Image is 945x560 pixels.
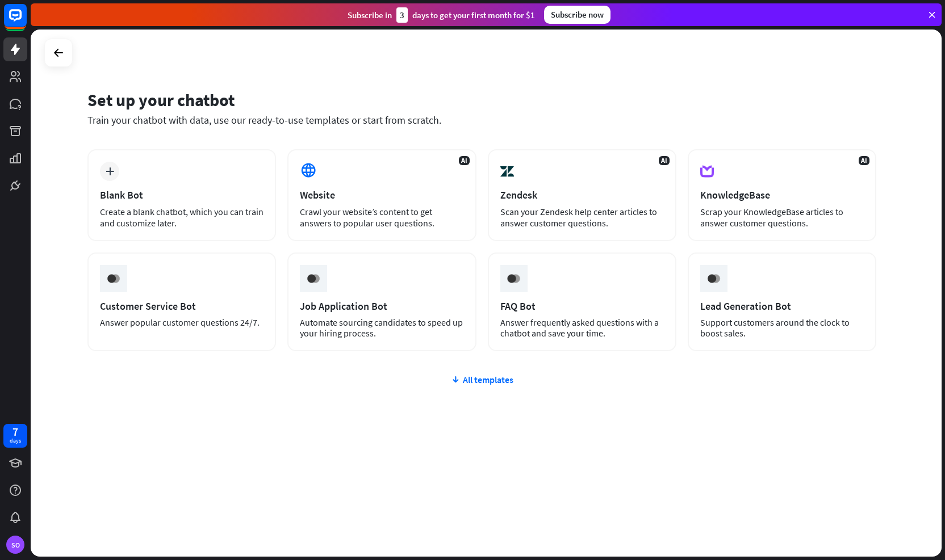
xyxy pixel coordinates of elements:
[12,427,18,437] div: 7
[503,268,524,289] img: ceee058c6cabd4f577f8.gif
[348,7,535,23] div: Subscribe in days to get your first month for $1
[87,113,876,127] div: Train your chatbot with data, use our ready-to-use templates or start from scratch.
[703,268,725,289] img: ceee058c6cabd4f577f8.gif
[500,206,664,229] div: Scan your Zendesk help center articles to answer customer questions.
[500,188,664,201] div: Zendesk
[100,317,264,328] div: Answer popular customer questions 24/7.
[500,317,664,339] div: Answer frequently asked questions with a chatbot and save your time.
[303,268,324,289] img: ceee058c6cabd4f577f8.gif
[700,317,864,339] div: Support customers around the clock to boost sales.
[700,206,864,229] div: Scrap your KnowledgeBase articles to answer customer questions.
[300,317,463,339] div: Automate sourcing candidates to speed up your hiring process.
[10,437,21,445] div: days
[100,300,264,313] div: Customer Service Bot
[100,188,264,201] div: Blank Bot
[3,424,27,448] a: 7 days
[859,156,869,165] span: AI
[459,156,470,165] span: AI
[87,374,876,385] div: All templates
[500,300,664,313] div: FAQ Bot
[103,268,124,289] img: ceee058c6cabd4f577f8.gif
[106,167,114,175] i: plus
[544,6,611,24] div: Subscribe now
[300,300,463,313] div: Job Application Bot
[87,89,876,111] div: Set up your chatbot
[100,206,264,229] div: Create a blank chatbot, which you can train and customize later.
[6,536,24,554] div: SO
[300,188,463,201] div: Website
[396,7,408,23] div: 3
[700,188,864,201] div: KnowledgeBase
[659,156,670,165] span: AI
[700,300,864,313] div: Lead Generation Bot
[300,206,463,229] div: Crawl your website’s content to get answers to popular user questions.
